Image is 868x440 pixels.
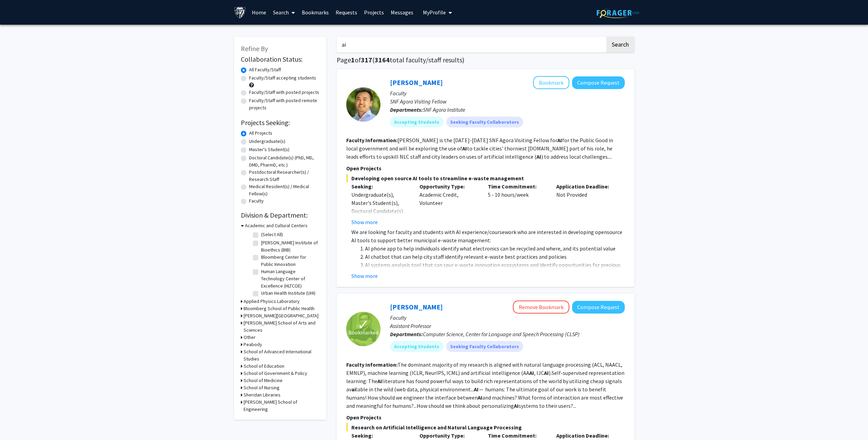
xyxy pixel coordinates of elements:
h3: Applied Physics Laboratory [244,298,300,305]
p: Opportunity Type: [419,431,478,440]
a: [PERSON_NAME] [390,78,443,87]
h3: School of Education [244,363,284,370]
p: Opportunity Type: [419,182,478,191]
p: Seeking: [351,431,410,440]
h3: [PERSON_NAME][GEOGRAPHIC_DATA] [244,312,319,319]
h3: Academic and Cultural Centers [245,222,308,229]
input: Search Keywords [337,37,605,52]
b: AI [478,394,482,401]
span: SNF Agora Institute [423,106,465,113]
a: Bookmarks [298,0,332,24]
p: Application Deadline: [556,431,614,440]
label: Medical Resident(s) / Medical Fellow(s) [249,183,320,197]
p: Time Commitment: [488,182,546,191]
fg-read-more: [PERSON_NAME] is the [DATE]-[DATE] SNF Agora Visiting Fellow for for the Public Good in local gov... [346,137,613,160]
span: Research on Artificial Intelligence and Natural Language Processing [346,423,625,431]
span: Computer Science, Center for Language and Speech Processing (CLSP) [423,331,580,338]
span: 1 [351,56,355,64]
li: AI phone app to help individuals identify what electronics can be recycled and where, and its pot... [365,244,625,253]
label: Undergraduate(s) [249,138,285,145]
mat-chip: Accepting Students [390,341,443,352]
b: AI [474,386,479,393]
label: Faculty [249,197,264,205]
label: (Select All) [261,231,283,238]
div: 5 - 10 hours/week [483,182,551,226]
h3: Other [244,334,256,341]
img: Johns Hopkins University Logo [234,7,246,19]
button: Compose Request to David Park [572,76,625,89]
h3: [PERSON_NAME] School of Engineering [244,399,320,413]
label: Human Language Technology Center of Excellence (HLTCOE) [261,268,318,290]
button: Show more [351,272,378,280]
a: Search [270,0,298,24]
b: AI [557,137,562,144]
p: SNF Agora Visiting Fellow [390,97,625,106]
p: Faculty [390,89,625,97]
h3: School of Nursing [244,384,280,391]
span: ✓ [358,321,369,328]
h3: Sheridan Libraries [244,391,281,399]
b: AI [377,378,382,384]
span: My Profile [423,9,446,16]
h3: School of Government & Policy [244,370,307,377]
label: All Projects [249,130,272,137]
b: Departments: [390,106,423,113]
a: Projects [361,0,387,24]
b: AI [514,402,519,409]
mat-chip: Accepting Students [390,117,443,127]
h2: Projects Seeking: [241,119,320,127]
button: Add David Park to Bookmarks [533,76,569,89]
label: [PERSON_NAME] Institute of Bioethics (BIB) [261,239,318,254]
b: Faculty Information: [346,361,398,368]
h3: School of Advanced International Studies [244,348,320,363]
b: AI [544,369,549,376]
mat-chip: Seeking Faculty Collaborators [446,117,523,127]
fg-read-more: The dominant majority of my research is aligned with natural language processing (ACL, NAACL, EMN... [346,361,624,409]
li: AI chatbot that can help city staff identify relevant e-waste best practices and policies [365,253,625,261]
a: [PERSON_NAME] [390,303,443,311]
h3: School of Medicine [244,377,283,384]
iframe: Chat [5,409,29,435]
h3: Peabody [244,341,262,348]
label: Master's Student(s) [249,146,289,153]
button: Show more [351,218,378,226]
p: Open Projects [346,164,625,172]
b: AI [536,153,541,160]
span: Developing open source AI tools to streamline e-waste management [346,174,625,182]
div: Academic Credit, Volunteer [414,182,483,226]
p: Time Commitment: [488,431,546,440]
span: 3164 [375,56,390,64]
button: Compose Request to Daniel Khashabi [572,301,625,314]
label: Doctoral Candidate(s) (PhD, MD, DMD, PharmD, etc.) [249,154,320,169]
span: Bookmarked [348,328,378,337]
span: 317 [361,56,372,64]
a: Requests [332,0,361,24]
b: AI [462,145,467,152]
li: AI systems analysis tool that can spur e-waste innovation ecosystems and identify opportunities f... [365,261,625,277]
button: Search [606,37,634,52]
p: Open Projects [346,413,625,421]
h3: [PERSON_NAME] School of Arts and Sciences [244,319,320,334]
span: Refine By [241,44,268,53]
a: Messages [387,0,417,24]
a: Home [248,0,270,24]
p: Seeking: [351,182,410,191]
h2: Division & Department: [241,211,320,219]
label: Faculty/Staff with posted remote projects [249,97,320,111]
b: AI [529,369,534,376]
p: Faculty [390,314,625,322]
b: Departments: [390,331,423,338]
b: ai [351,386,356,393]
h1: Page of ( total faculty/staff results) [337,56,634,64]
p: Application Deadline: [556,182,614,191]
img: ForagerOne Logo [597,8,639,18]
button: Remove Bookmark [513,301,569,314]
label: Faculty/Staff with posted projects [249,89,319,96]
div: Not Provided [551,182,620,226]
div: Undergraduate(s), Master's Student(s), Doctoral Candidate(s) (PhD, MD, DMD, PharmD, etc.), Postdo... [351,191,410,256]
label: Faculty/Staff accepting students [249,74,316,82]
mat-chip: Seeking Faculty Collaborators [446,341,523,352]
label: Urban Health Institute (UHI) [261,290,315,297]
p: Assistant Professor [390,322,625,330]
label: Bloomberg Center for Public Innovation [261,254,318,268]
